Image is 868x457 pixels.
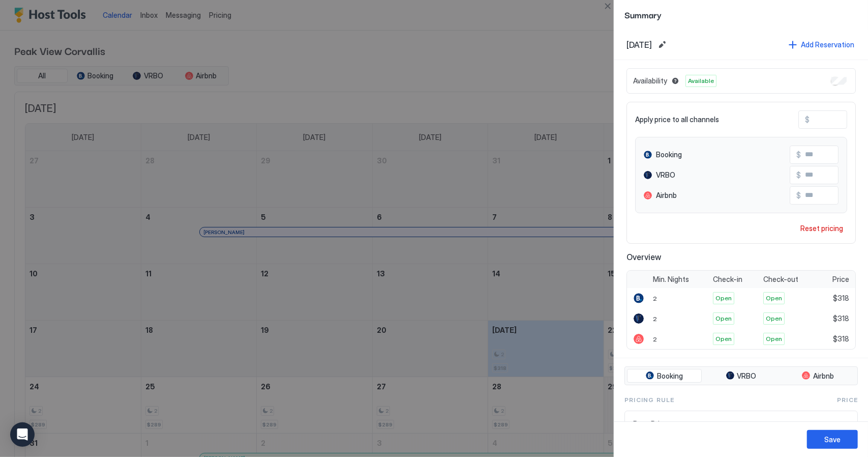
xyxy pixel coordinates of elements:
[633,76,667,85] span: Availability
[796,221,847,235] button: Reset pricing
[763,275,798,284] span: Check-out
[704,369,779,383] button: VRBO
[624,366,858,386] div: tab-group
[653,335,657,343] span: 2
[737,372,757,381] span: VRBO
[624,395,674,405] span: Pricing Rule
[715,314,732,323] span: Open
[832,275,849,284] span: Price
[656,39,668,51] button: Edit date range
[796,170,801,180] span: $
[653,295,657,302] span: 2
[633,419,827,429] span: Base Price
[669,75,681,87] button: Blocked dates override all pricing rules and remain unavailable until manually unblocked
[800,223,843,234] div: Reset pricing
[627,369,702,383] button: Booking
[626,40,652,50] span: [DATE]
[713,275,742,284] span: Check-in
[715,294,732,303] span: Open
[766,334,782,344] span: Open
[813,372,834,381] span: Airbnb
[766,314,782,323] span: Open
[787,38,856,51] button: Add Reservation
[766,294,782,303] span: Open
[796,150,801,159] span: $
[635,115,719,124] span: Apply price to all channels
[10,422,35,447] div: Open Intercom Messenger
[626,252,856,262] span: Overview
[656,170,675,180] span: VRBO
[781,369,855,383] button: Airbnb
[656,191,677,200] span: Airbnb
[833,294,849,303] span: $318
[807,430,858,449] button: Save
[801,39,854,50] div: Add Reservation
[837,395,858,405] span: Price
[833,334,849,344] span: $318
[653,315,657,323] span: 2
[715,334,732,344] span: Open
[796,191,801,200] span: $
[805,115,810,124] span: $
[833,314,849,323] span: $318
[657,372,683,381] span: Booking
[824,434,841,445] div: Save
[656,150,682,159] span: Booking
[653,275,689,284] span: Min. Nights
[624,8,858,21] span: Summary
[688,76,714,85] span: Available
